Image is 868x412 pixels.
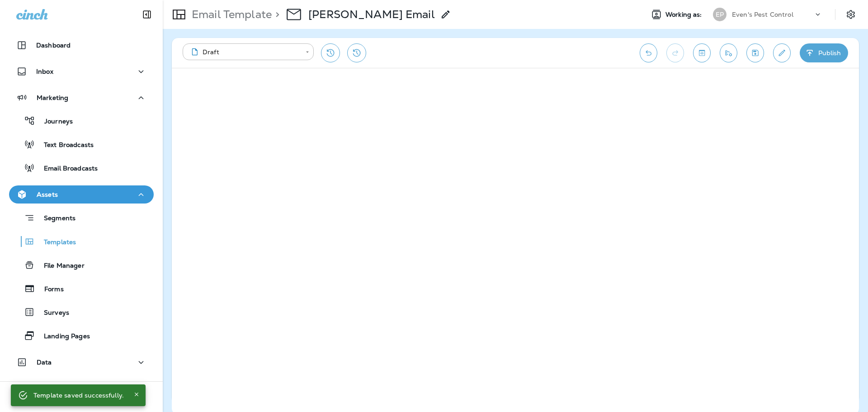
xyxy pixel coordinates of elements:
button: Send test email [720,43,737,62]
button: Data [9,353,154,371]
p: Email Template [188,8,272,21]
p: > [272,8,279,21]
p: Surveys [35,309,69,317]
p: Even's Pest Control [732,11,793,18]
button: Email Broadcasts [9,158,154,177]
button: Close [131,389,142,400]
button: File Manager [9,256,154,275]
button: Toggle preview [693,43,711,62]
p: Data [37,359,52,366]
div: Draft [189,47,299,57]
button: Surveys [9,303,154,322]
span: Working as: [665,11,704,19]
p: Email Broadcasts [35,165,98,173]
button: Segments [9,208,154,227]
button: Text Broadcasts [9,135,154,154]
p: Landing Pages [35,332,90,341]
p: Dashboard [36,42,71,49]
button: 19What's New [9,389,154,407]
button: Restore from previous version [321,43,340,62]
button: Templates [9,232,154,251]
div: Hannah Email [308,8,435,21]
p: Marketing [37,94,68,101]
button: Settings [843,6,859,23]
div: EP [713,8,726,21]
div: Template saved successfully. [33,387,124,403]
button: Marketing [9,89,154,107]
p: File Manager [35,262,85,270]
p: Templates [35,238,76,247]
p: [PERSON_NAME] Email [308,8,435,21]
button: Landing Pages [9,326,154,345]
button: Save [746,43,764,62]
button: View Changelog [347,43,366,62]
button: Undo [640,43,657,62]
button: Assets [9,185,154,204]
p: Forms [35,285,64,294]
p: Segments [35,214,75,223]
button: Forms [9,279,154,298]
p: Inbox [36,68,53,75]
p: Text Broadcasts [35,141,94,150]
button: Journeys [9,111,154,130]
p: Journeys [35,118,73,126]
button: Edit details [773,43,791,62]
button: Collapse Sidebar [134,5,160,24]
button: Inbox [9,62,154,81]
button: Dashboard [9,36,154,54]
p: Assets [37,191,58,198]
button: Publish [800,43,848,62]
